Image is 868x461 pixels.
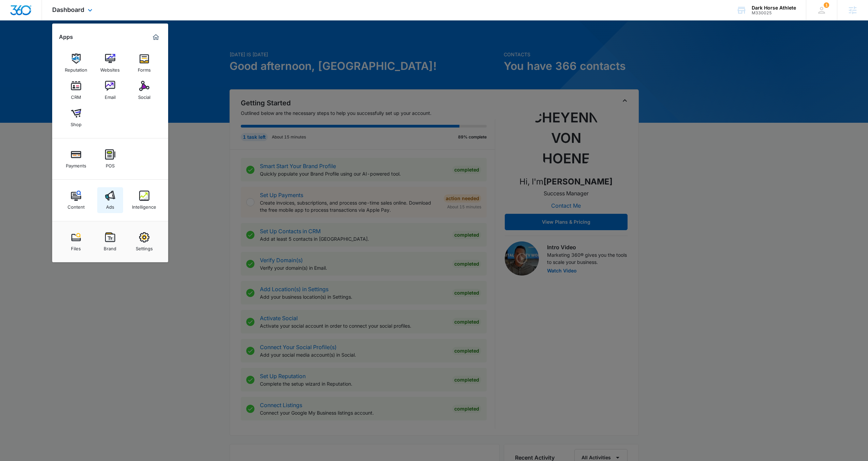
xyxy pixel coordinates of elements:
a: Content [63,187,89,213]
div: Intelligence [132,201,156,210]
div: Ads [106,201,114,210]
a: Ads [97,187,123,213]
a: Reputation [63,50,89,76]
div: Email [105,91,116,100]
div: Websites [100,64,120,73]
span: Dashboard [52,6,84,13]
img: logo_orange.svg [11,11,16,16]
div: Files [71,242,81,251]
a: Marketing 360® Dashboard [150,32,161,43]
div: notifications count [824,2,829,8]
a: POS [97,146,123,172]
img: website_grey.svg [11,18,16,23]
div: POS [106,160,115,168]
a: Social [131,77,157,103]
div: Forms [138,64,151,73]
div: Settings [136,242,153,251]
div: Keywords by Traffic [75,40,115,45]
span: 1 [824,2,829,8]
a: CRM [63,77,89,103]
div: account id [752,11,796,15]
div: Brand [104,242,116,251]
a: Payments [63,146,89,172]
img: tab_domain_overview_orange.svg [18,40,24,45]
div: Social [138,91,150,100]
div: Shop [71,118,82,127]
a: Files [63,229,89,255]
h2: Apps [59,34,73,40]
div: Reputation [65,64,87,73]
div: account name [752,5,796,11]
div: v 4.0.25 [19,11,33,16]
img: tab_keywords_by_traffic_grey.svg [68,40,73,45]
div: Domain: [DOMAIN_NAME] [18,18,75,23]
a: Shop [63,105,89,131]
a: Brand [97,229,123,255]
a: Websites [97,50,123,76]
a: Forms [131,50,157,76]
a: Settings [131,229,157,255]
a: Email [97,77,123,103]
div: Content [68,201,85,210]
div: Domain Overview [26,40,61,45]
a: Intelligence [131,187,157,213]
div: Payments [66,160,86,168]
div: CRM [71,91,81,100]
